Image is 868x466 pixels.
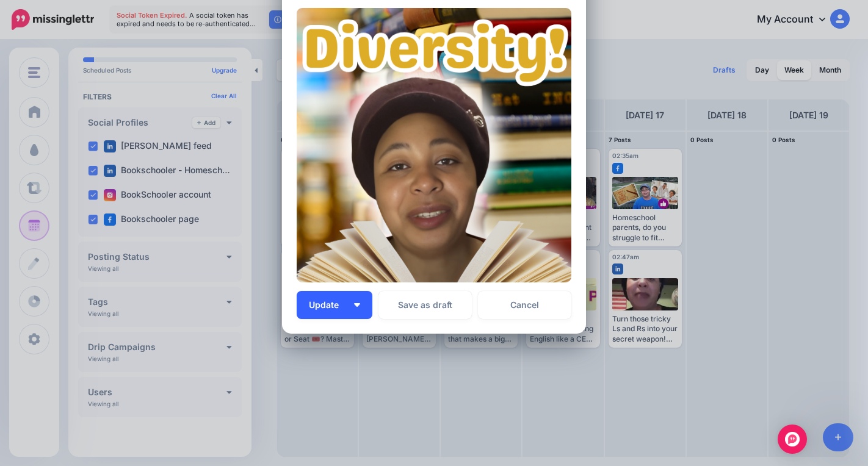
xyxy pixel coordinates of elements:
[297,8,571,282] img: QS3RJPRXUDI5XHUR9DLY8OQ2IH5CX9Y0.png
[778,425,807,454] div: Open Intercom Messenger
[478,291,571,319] a: Cancel
[354,303,360,307] img: arrow-down-white.png
[309,301,348,309] span: Update
[378,291,472,319] button: Save as draft
[297,291,372,319] button: Update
